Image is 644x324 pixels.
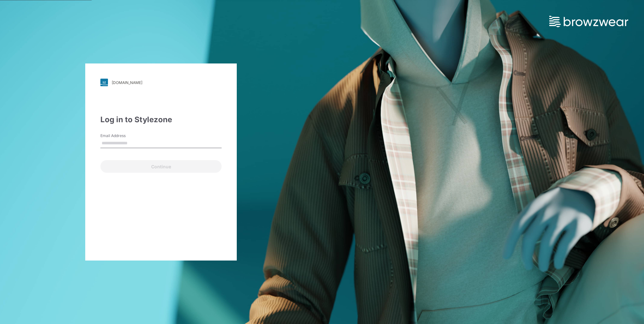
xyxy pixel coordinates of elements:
div: [DOMAIN_NAME] [112,80,142,85]
a: [DOMAIN_NAME] [100,79,222,86]
img: browzwear-logo.73288ffb.svg [549,16,628,27]
img: svg+xml;base64,PHN2ZyB3aWR0aD0iMjgiIGhlaWdodD0iMjgiIHZpZXdCb3g9IjAgMCAyOCAyOCIgZmlsbD0ibm9uZSIgeG... [100,79,108,86]
label: Email Address [100,133,145,139]
div: Log in to Stylezone [100,114,222,125]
